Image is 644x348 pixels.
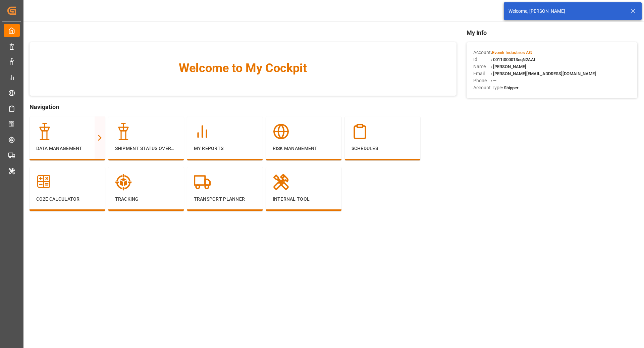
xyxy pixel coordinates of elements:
span: Name [473,63,491,70]
span: Phone [473,77,491,84]
span: Welcome to My Cockpit [43,59,443,77]
span: Email [473,70,491,77]
span: Account Type [473,84,502,91]
span: Account [473,49,491,56]
p: Internal Tool [273,196,335,203]
span: : [PERSON_NAME][EMAIL_ADDRESS][DOMAIN_NAME] [491,71,596,76]
p: Data Management [36,145,98,152]
p: Schedules [352,145,414,152]
span: My Info [467,28,637,37]
span: : [491,50,532,55]
p: Shipment Status Overview [115,145,177,152]
span: Id [473,56,491,63]
span: Navigation [30,102,457,111]
span: Evonik Industries AG [492,50,532,55]
span: : [PERSON_NAME] [491,64,526,69]
span: : Shipper [502,85,519,90]
span: : 0011t000013eqN2AAI [491,57,535,62]
p: CO2e Calculator [36,196,98,203]
span: : — [491,78,496,83]
p: My Reports [194,145,256,152]
p: Transport Planner [194,196,256,203]
p: Tracking [115,196,177,203]
div: Welcome, [PERSON_NAME] [508,8,624,15]
p: Risk Management [273,145,335,152]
